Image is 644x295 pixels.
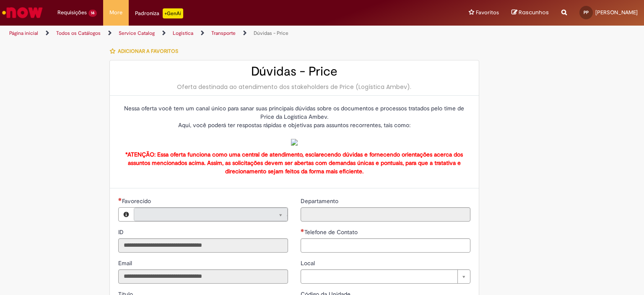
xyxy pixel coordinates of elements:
[301,207,470,222] input: Departamento
[118,198,122,201] span: Necessários
[119,208,134,221] button: Favorecido, Visualizar este registro
[6,26,423,41] ul: Trilhas de página
[173,30,193,37] a: Logistica
[519,8,549,16] span: Rascunhos
[109,8,122,17] span: More
[118,104,470,146] p: Nessa oferta você tem um canal único para sanar suas principais dúvidas sobre os documentos e pro...
[512,9,549,17] a: Rascunhos
[301,238,470,253] input: Telefone de Contato
[211,30,236,37] a: Transporte
[57,8,87,17] span: Requisições
[118,228,125,236] span: Somente leitura - ID
[301,269,470,284] a: Limpar campo Local
[301,229,304,232] span: Necessários
[476,8,499,17] span: Favoritos
[118,238,288,253] input: ID
[291,139,298,146] img: sys_attachment.do
[163,8,183,18] p: +GenAi
[584,10,589,15] span: PP
[119,30,155,37] a: Service Catalog
[118,269,288,284] input: Email
[118,228,125,236] label: Somente leitura - ID
[56,30,101,37] a: Todos os Catálogos
[1,4,44,21] img: ServiceNow
[109,42,183,60] button: Adicionar a Favoritos
[118,65,470,78] h2: Dúvidas - Price
[118,259,134,267] span: Somente leitura - Email
[118,48,178,55] span: Adicionar a Favoritos
[254,30,288,37] a: Dúvidas - Price
[9,30,38,37] a: Página inicial
[134,208,288,221] a: Limpar campo Favorecido
[118,83,470,91] div: Oferta destinada ao atendimento dos stakeholders de Price (Logística Ambev).
[125,151,463,175] strong: *ATENÇÃO: Essa oferta funciona como uma central de atendimento, esclarecendo dúvidas e fornecendo...
[122,197,153,205] span: Necessários - Favorecido
[88,10,97,17] span: 14
[301,197,340,205] label: Somente leitura - Departamento
[301,259,317,267] span: Local
[118,259,134,267] label: Somente leitura - Email
[135,8,183,18] div: Padroniza
[595,9,638,16] span: [PERSON_NAME]
[118,197,153,205] label: Somente leitura - Necessários - Favorecido
[301,197,340,205] span: Somente leitura - Departamento
[304,228,359,236] span: Telefone de Contato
